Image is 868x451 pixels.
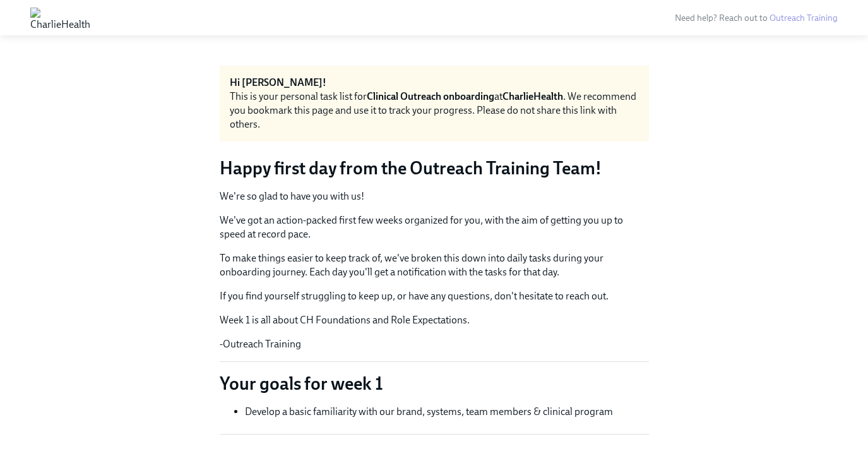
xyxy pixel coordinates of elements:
[675,13,838,23] span: Need help? Reach out to
[220,213,649,241] p: We've got an action-packed first few weeks organized for you, with the aim of getting you up to s...
[220,313,649,327] p: Week 1 is all about CH Foundations and Role Expectations.
[367,90,494,102] strong: Clinical Outreach onboarding
[30,8,90,28] img: CharlieHealth
[230,90,639,131] div: This is your personal task list for at . We recommend you bookmark this page and use it to track ...
[770,13,838,23] a: Outreach Training
[220,337,649,351] p: -Outreach Training
[220,251,649,279] p: To make things easier to keep track of, we've broken this down into daily tasks during your onboa...
[220,189,649,203] p: We're so glad to have you with us!
[220,372,649,395] p: Your goals for week 1
[220,289,649,303] p: If you find yourself struggling to keep up, or have any questions, don't hesitate to reach out.
[245,405,649,419] li: Develop a basic familiarity with our brand, systems, team members & clinical program
[230,76,326,88] strong: Hi [PERSON_NAME]!
[220,157,649,179] h3: Happy first day from the Outreach Training Team!
[502,90,563,102] strong: CharlieHealth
